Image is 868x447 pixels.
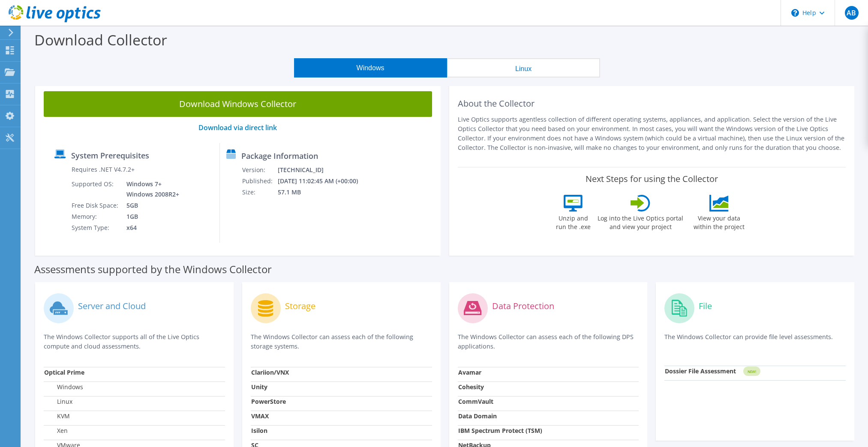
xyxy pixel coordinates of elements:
[251,332,432,351] p: The Windows Collector can assess each of the following storage systems.
[277,176,369,187] td: [DATE] 11:02:45 AM (+00:00)
[251,383,267,391] strong: Unity
[458,98,846,109] h2: About the Collector
[242,164,277,176] td: Version:
[458,368,481,376] strong: Avamar
[44,412,70,420] label: KVM
[34,265,272,274] label: Assessments supported by the Windows Collector
[71,151,149,160] label: System Prerequisites
[241,152,318,160] label: Package Information
[553,212,593,231] label: Unzip and run the .exe
[447,58,600,77] button: Linux
[44,383,83,391] label: Windows
[294,58,447,77] button: Windows
[586,174,718,184] label: Next Steps for using the Collector
[44,397,72,406] label: Linux
[251,368,289,376] strong: Clariion/VNX
[845,6,859,20] span: AB
[458,397,493,405] strong: CommVault
[44,368,84,376] strong: Optical Prime
[120,222,181,233] td: x64
[458,383,484,391] strong: Cohesity
[791,9,799,17] svg: \n
[44,426,68,435] label: Xen
[277,187,369,198] td: 57.1 MB
[251,426,267,435] strong: Isilon
[748,369,756,374] tspan: NEW!
[242,187,277,198] td: Size:
[71,200,120,211] td: Free Disk Space:
[71,179,120,200] td: Supported OS:
[44,91,432,117] a: Download Windows Collector
[492,302,554,310] label: Data Protection
[664,332,846,350] p: The Windows Collector can provide file level assessments.
[458,412,497,420] strong: Data Domain
[71,222,120,233] td: System Type:
[71,211,120,222] td: Memory:
[44,332,225,351] p: The Windows Collector supports all of the Live Optics compute and cloud assessments.
[120,200,181,211] td: 5GB
[251,397,286,405] strong: PowerStore
[285,302,315,310] label: Storage
[198,123,277,132] a: Download via direct link
[699,302,712,310] label: File
[688,212,750,231] label: View your data within the project
[72,165,135,174] label: Requires .NET V4.7.2+
[251,412,269,420] strong: VMAX
[120,179,181,200] td: Windows 7+ Windows 2008R2+
[120,211,181,222] td: 1GB
[458,332,639,351] p: The Windows Collector can assess each of the following DPS applications.
[242,176,277,187] td: Published:
[597,212,684,231] label: Log into the Live Optics portal and view your project
[277,164,369,176] td: [TECHNICAL_ID]
[458,426,542,435] strong: IBM Spectrum Protect (TSM)
[458,115,846,152] p: Live Optics supports agentless collection of different operating systems, appliances, and applica...
[34,30,167,50] label: Download Collector
[665,367,736,375] strong: Dossier File Assessment
[78,302,146,310] label: Server and Cloud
